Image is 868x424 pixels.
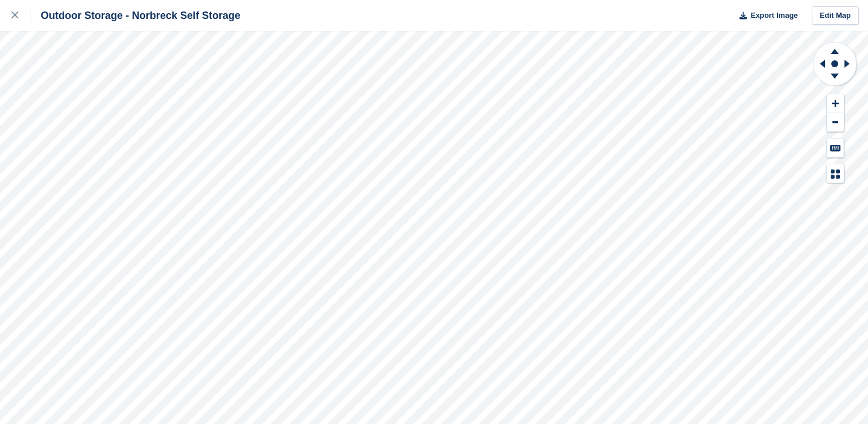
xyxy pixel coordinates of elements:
[827,94,844,113] button: Zoom In
[812,6,859,25] a: Edit Map
[733,6,798,25] button: Export Image
[827,164,844,183] button: Map Legend
[827,138,844,157] button: Keyboard Shortcuts
[827,113,844,132] button: Zoom Out
[30,9,240,22] div: Outdoor Storage - Norbreck Self Storage
[750,10,797,21] span: Export Image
